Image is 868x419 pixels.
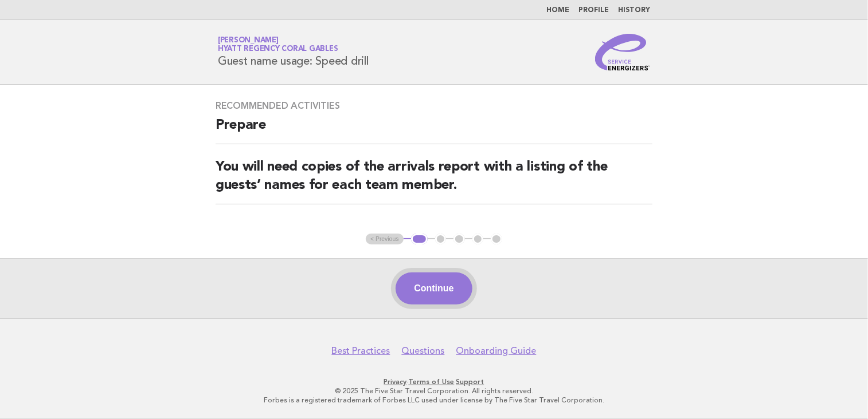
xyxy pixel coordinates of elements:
[595,34,650,70] img: Service Energizers
[216,158,652,204] h2: You will need copies of the arrivals report with a listing of the guests’ names for each team mem...
[396,272,472,305] button: Continue
[546,7,569,14] a: Home
[411,234,428,245] button: 1
[578,7,609,14] a: Profile
[218,37,338,53] a: [PERSON_NAME]Hyatt Regency Coral Gables
[218,37,369,67] h1: Guest name usage: Speed drill
[216,116,652,144] h2: Prepare
[218,46,338,53] span: Hyatt Regency Coral Gables
[216,100,652,112] h3: Recommended activities
[384,378,407,386] a: Privacy
[618,7,650,14] a: History
[456,345,537,357] a: Onboarding Guide
[409,378,455,386] a: Terms of Use
[402,345,445,357] a: Questions
[456,378,484,386] a: Support
[83,396,785,405] p: Forbes is a registered trademark of Forbes LLC used under license by The Five Star Travel Corpora...
[332,345,390,357] a: Best Practices
[83,386,785,396] p: © 2025 The Five Star Travel Corporation. All rights reserved.
[83,377,785,386] p: · ·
